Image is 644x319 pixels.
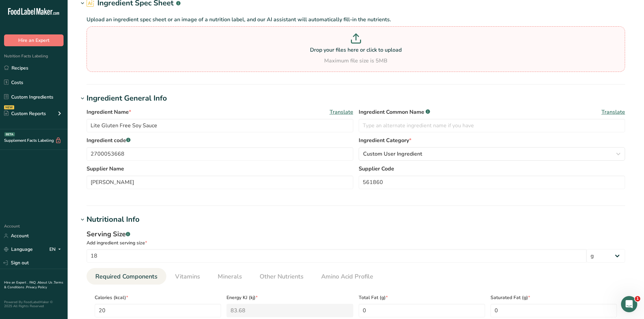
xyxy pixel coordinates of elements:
[635,296,640,301] span: 1
[87,93,167,104] div: Ingredient General Info
[87,229,625,239] div: Serving Size
[359,136,625,144] label: Ingredient Category
[87,147,353,161] input: Type your ingredient code here
[4,300,64,308] div: Powered By FoodLabelMaker © 2025 All Rights Reserved
[359,294,485,301] span: Total Fat (g)
[601,108,625,116] span: Translate
[4,280,63,290] a: Terms & Conditions .
[49,245,64,254] div: EN
[175,272,200,281] span: Vitamins
[95,272,158,281] span: Required Components
[88,57,623,65] div: Maximum file size is 5MB
[321,272,373,281] span: Amino Acid Profile
[26,285,47,290] a: Privacy Policy
[87,165,353,173] label: Supplier Name
[88,46,623,54] p: Drop your files here or click to upload
[87,176,353,189] input: Type your supplier name here
[218,272,242,281] span: Minerals
[29,280,38,285] a: FAQ .
[4,110,46,117] div: Custom Reports
[95,294,221,301] span: Calories (kcal)
[359,165,625,173] label: Supplier Code
[38,280,54,285] a: About Us .
[330,108,353,116] span: Translate
[4,132,15,136] div: BETA
[87,16,625,24] p: Upload an ingredient spec sheet or an image of a nutrition label, and our AI assistant will autom...
[87,214,140,225] div: Nutritional Info
[4,243,33,255] a: Language
[359,147,625,161] button: Custom User Ingredient
[4,280,28,285] a: Hire an Expert .
[87,239,625,246] div: Add ingredient serving size
[226,294,353,301] span: Energy KJ (kj)
[359,119,625,132] input: Type an alternate ingredient name if you have
[87,119,353,132] input: Type your ingredient name here
[4,105,14,109] div: NEW
[87,249,587,263] input: Type your serving size here
[363,150,422,158] span: Custom User Ingredient
[87,108,131,116] span: Ingredient Name
[359,108,430,116] span: Ingredient Common Name
[4,34,64,46] button: Hire an Expert
[87,136,353,144] label: Ingredient code
[621,296,637,312] iframe: Intercom live chat
[260,272,304,281] span: Other Nutrients
[491,294,617,301] span: Saturated Fat (g)
[359,176,625,189] input: Type your supplier code here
